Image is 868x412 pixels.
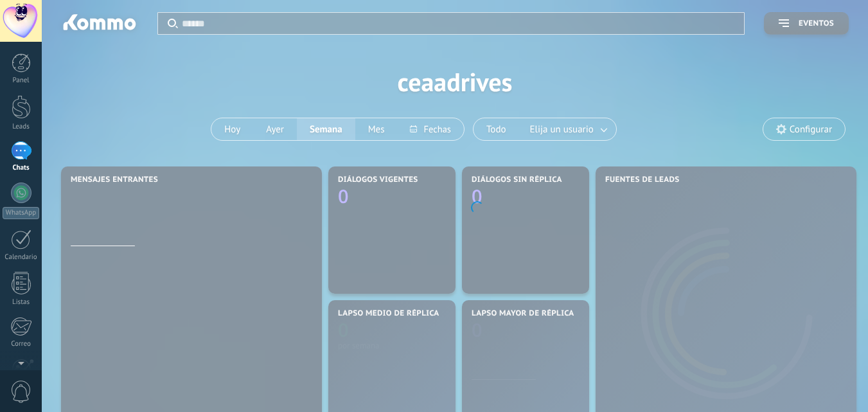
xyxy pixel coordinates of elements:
div: Listas [3,298,40,307]
div: Correo [3,340,40,348]
div: Leads [3,123,40,131]
div: Calendario [3,253,40,262]
div: WhatsApp [3,207,39,219]
div: Chats [3,164,40,172]
div: Panel [3,76,40,85]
